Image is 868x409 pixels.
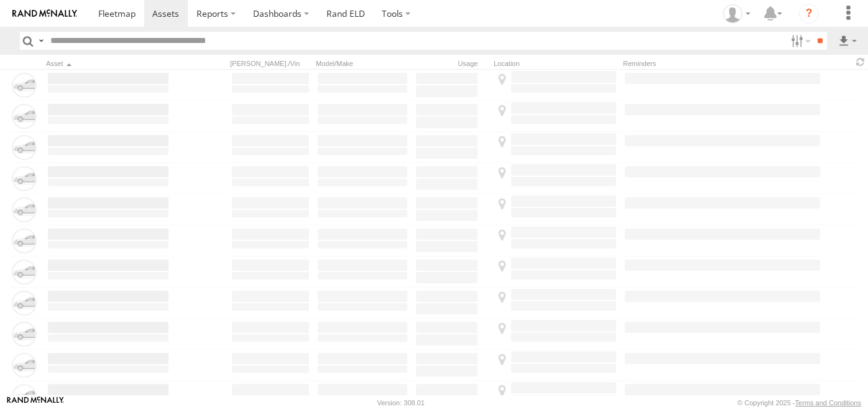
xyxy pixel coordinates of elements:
[623,59,743,68] div: Reminders
[7,397,64,409] a: Visit our Website
[719,4,755,23] div: Butch Tucker
[377,399,425,407] div: Version: 308.01
[795,399,861,407] a: Terms and Conditions
[737,399,861,407] div: © Copyright 2025 -
[837,32,858,50] label: Export results as...
[799,4,819,24] i: ?
[786,32,813,50] label: Search Filter Options
[414,59,489,68] div: Usage
[46,59,170,68] div: Click to Sort
[494,59,618,68] div: Location
[853,56,868,68] span: Refresh
[12,9,77,18] img: rand-logo.svg
[230,59,311,68] div: [PERSON_NAME]./Vin
[316,59,409,68] div: Model/Make
[36,32,46,50] label: Search Query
